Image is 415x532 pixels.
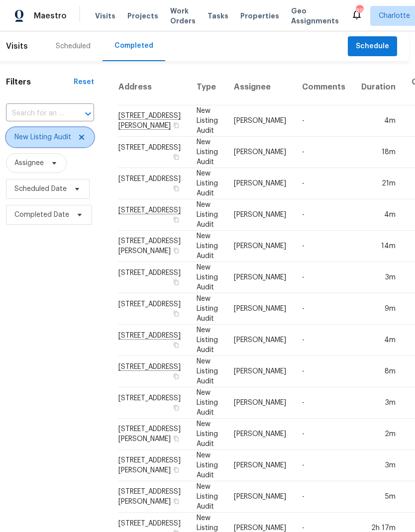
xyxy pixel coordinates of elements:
td: New Listing Audit [189,231,226,262]
div: Scheduled [56,41,91,51]
td: New Listing Audit [189,387,226,419]
td: - [294,199,353,231]
button: Copy Address [172,153,181,162]
td: [PERSON_NAME] [226,325,294,356]
th: Duration [353,69,404,105]
span: Work Orders [170,6,196,26]
td: 9m [353,293,404,325]
input: Search for an address... [6,106,66,121]
td: New Listing Audit [189,325,226,356]
td: New Listing Audit [189,450,226,481]
span: Tasks [207,12,228,19]
td: [STREET_ADDRESS] [118,137,189,168]
button: Copy Address [172,434,181,443]
button: Copy Address [172,278,181,287]
td: 4m [353,325,404,356]
th: Comments [294,69,353,105]
button: Copy Address [172,465,181,474]
td: New Listing Audit [189,419,226,450]
button: Copy Address [172,121,181,130]
td: - [294,137,353,168]
td: New Listing Audit [189,481,226,513]
td: 4m [353,199,404,231]
td: - [294,105,353,137]
td: New Listing Audit [189,356,226,387]
th: Address [118,69,189,105]
div: Completed [114,41,153,51]
td: New Listing Audit [189,262,226,293]
td: - [294,356,353,387]
td: New Listing Audit [189,105,226,137]
td: - [294,481,353,513]
td: 2m [353,419,404,450]
td: [STREET_ADDRESS] [118,168,189,199]
td: [PERSON_NAME] [226,105,294,137]
td: 5m [353,481,404,513]
td: - [294,231,353,262]
td: [STREET_ADDRESS][PERSON_NAME] [118,450,189,481]
h1: Filters [6,77,74,87]
span: Maestro [34,11,67,21]
span: New Listing Audit [14,132,71,142]
td: [STREET_ADDRESS][PERSON_NAME] [118,231,189,262]
td: - [294,262,353,293]
td: [PERSON_NAME] [226,481,294,513]
button: Copy Address [172,215,181,224]
td: [STREET_ADDRESS] [118,262,189,293]
button: Copy Address [172,403,181,412]
button: Copy Address [172,497,181,506]
button: Copy Address [172,246,181,255]
span: Visits [95,11,115,21]
td: - [294,325,353,356]
th: Type [189,69,226,105]
td: [PERSON_NAME] [226,356,294,387]
td: 3m [353,262,404,293]
td: [PERSON_NAME] [226,168,294,199]
td: [PERSON_NAME] [226,419,294,450]
td: New Listing Audit [189,293,226,325]
td: New Listing Audit [189,168,226,199]
span: Completed Date [14,210,69,220]
td: [STREET_ADDRESS][PERSON_NAME] [118,419,189,450]
div: 89 [356,6,363,16]
td: - [294,450,353,481]
td: 3m [353,387,404,419]
td: [PERSON_NAME] [226,199,294,231]
span: Geo Assignments [291,6,339,26]
td: - [294,387,353,419]
td: 4m [353,105,404,137]
td: - [294,419,353,450]
td: [PERSON_NAME] [226,450,294,481]
span: Charlotte [379,11,410,21]
button: Copy Address [172,372,181,381]
td: [STREET_ADDRESS] [118,293,189,325]
td: 3m [353,450,404,481]
button: Copy Address [172,341,181,350]
td: [STREET_ADDRESS] [118,387,189,419]
span: Projects [127,11,158,21]
td: New Listing Audit [189,199,226,231]
div: Reset [74,77,94,87]
button: Schedule [348,36,397,57]
td: 8m [353,356,404,387]
button: Copy Address [172,184,181,193]
span: Properties [240,11,279,21]
td: [PERSON_NAME] [226,262,294,293]
td: [PERSON_NAME] [226,387,294,419]
td: - [294,293,353,325]
td: [PERSON_NAME] [226,293,294,325]
th: Assignee [226,69,294,105]
td: [PERSON_NAME] [226,137,294,168]
td: - [294,168,353,199]
span: Assignee [14,158,44,168]
button: Copy Address [172,309,181,318]
button: Open [81,107,95,121]
td: 21m [353,168,404,199]
td: [PERSON_NAME] [226,231,294,262]
td: [STREET_ADDRESS][PERSON_NAME] [118,481,189,513]
td: 14m [353,231,404,262]
td: 18m [353,137,404,168]
span: Visits [6,35,28,57]
td: New Listing Audit [189,137,226,168]
span: Schedule [356,40,389,53]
